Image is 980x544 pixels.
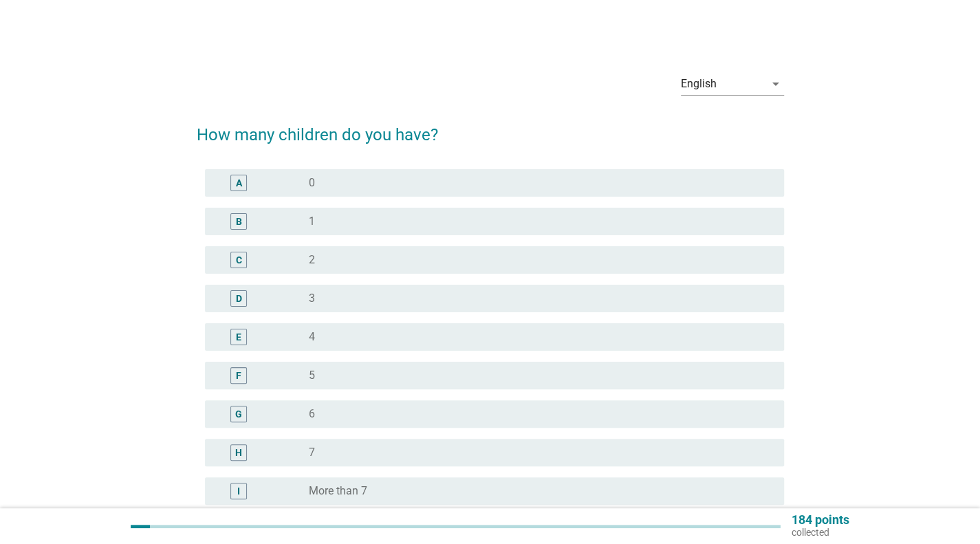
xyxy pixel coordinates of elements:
[309,215,315,228] label: 1
[236,330,241,345] div: E
[236,292,242,306] div: D
[309,407,315,421] label: 6
[309,330,315,344] label: 4
[309,292,315,305] label: 3
[236,369,241,383] div: F
[792,526,849,538] p: collected
[235,407,242,422] div: G
[236,176,242,191] div: A
[236,215,242,229] div: B
[237,484,240,499] div: I
[767,76,784,92] i: arrow_drop_down
[309,176,315,190] label: 0
[197,109,784,147] h2: How many children do you have?
[309,484,367,498] label: More than 7
[309,369,315,382] label: 5
[309,253,315,267] label: 2
[681,78,717,90] div: English
[236,253,242,268] div: C
[309,446,315,459] label: 7
[792,514,849,526] p: 184 points
[235,446,242,460] div: H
